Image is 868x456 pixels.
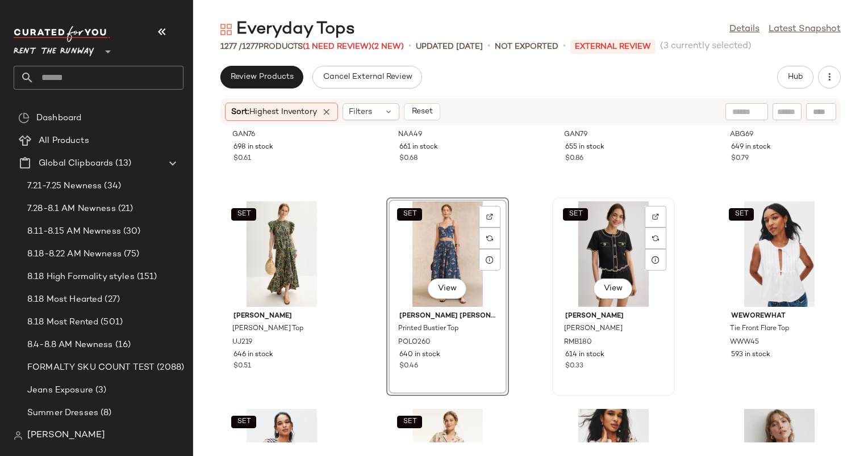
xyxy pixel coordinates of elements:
[98,316,123,329] span: (501)
[232,324,303,334] span: [PERSON_NAME] Top
[102,180,121,193] span: (34)
[14,39,94,59] span: Rent the Runway
[731,154,749,164] span: $0.79
[102,293,120,306] span: (27)
[27,339,113,352] span: 8.4-8.8 AM Newness
[437,284,457,293] span: View
[402,418,416,426] span: SET
[722,201,837,307] img: WWW45.jpg
[135,271,157,284] span: (151)
[116,202,133,216] span: (21)
[731,142,771,153] span: 649 in stock
[113,339,131,352] span: (16)
[397,208,422,221] button: SET
[404,103,440,120] button: Reset
[220,24,232,35] img: svg%3e
[486,213,493,220] img: svg%3e
[563,40,566,53] span: •
[27,316,98,329] span: 8.18 Most Rented
[233,350,273,360] span: 646 in stock
[39,134,89,147] span: All Products
[564,130,587,140] span: GAN79
[27,293,102,306] span: 8.18 Most Hearted
[777,66,813,88] button: Hub
[398,337,431,348] span: POLO260
[220,43,242,51] span: 1277 /
[233,142,273,153] span: 698 in stock
[27,248,122,261] span: 8.18-8.22 AM Newness
[399,154,418,164] span: $0.68
[220,18,355,41] div: Everyday Tops
[397,416,422,428] button: SET
[249,108,317,116] span: Highest Inventory
[565,142,604,153] span: 655 in stock
[565,311,662,322] span: [PERSON_NAME]
[652,213,659,220] img: svg%3e
[122,248,140,261] span: (75)
[399,142,438,153] span: 661 in stock
[731,350,770,360] span: 593 in stock
[563,208,588,221] button: SET
[428,278,466,299] button: View
[233,311,330,322] span: [PERSON_NAME]
[390,201,505,307] img: POLO260.jpg
[402,210,416,218] span: SET
[224,201,339,307] img: UJ219.jpg
[734,210,748,218] span: SET
[93,384,106,397] span: (3)
[787,73,803,82] span: Hub
[730,337,759,348] span: WWW45
[729,208,754,221] button: SET
[242,43,258,51] span: 1277
[220,41,404,53] div: Products
[565,154,583,164] span: $0.86
[408,40,411,53] span: •
[236,210,251,218] span: SET
[27,361,155,374] span: FORMALTY SKU COUNT TEST
[568,210,582,218] span: SET
[398,130,422,140] span: NAA49
[487,40,490,53] span: •
[27,384,93,397] span: Jeans Exposure
[603,284,623,293] span: View
[556,201,671,307] img: RMB180.jpg
[36,112,81,125] span: Dashboard
[730,130,753,140] span: ABG69
[729,23,759,36] a: Details
[564,337,592,348] span: RMB180
[230,73,294,82] span: Review Products
[570,40,656,54] p: External REVIEW
[39,157,113,170] span: Global Clipboards
[730,324,789,334] span: Tie Front Flare Top
[231,208,256,221] button: SET
[411,107,432,116] span: Reset
[14,26,110,42] img: cfy_white_logo.C9jOOHJF.svg
[27,271,135,284] span: 8.18 High Formality styles
[155,361,184,374] span: (2088)
[495,41,558,53] p: Not Exported
[312,66,422,88] button: Cancel External Review
[18,112,30,124] img: svg%3e
[303,43,372,51] span: (1 Need Review)
[564,324,623,334] span: [PERSON_NAME]
[27,429,105,442] span: [PERSON_NAME]
[27,180,102,193] span: 7.21-7.25 Newness
[416,41,483,53] p: updated [DATE]
[232,130,255,140] span: GAN76
[113,157,131,170] span: (13)
[27,225,121,238] span: 8.11-8.15 AM Newness
[769,23,841,36] a: Latest Snapshot
[233,154,251,164] span: $0.61
[398,324,458,334] span: Printed Bustier Top
[231,106,317,118] span: Sort:
[220,66,303,88] button: Review Products
[232,337,252,348] span: UJ219
[14,431,23,440] img: svg%3e
[98,407,111,420] span: (8)
[565,361,583,371] span: $0.33
[322,73,412,82] span: Cancel External Review
[121,225,141,238] span: (30)
[594,278,632,299] button: View
[565,350,604,360] span: 614 in stock
[236,418,251,426] span: SET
